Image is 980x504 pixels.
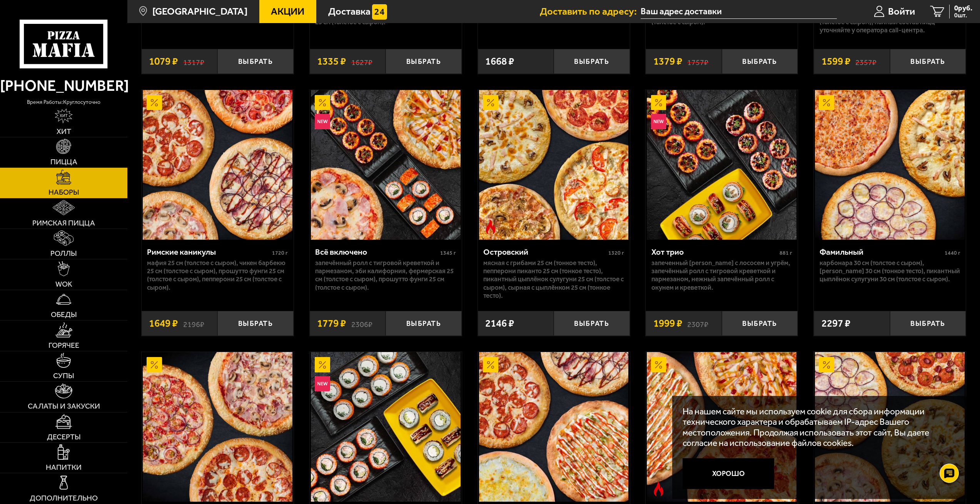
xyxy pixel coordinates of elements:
[217,311,294,336] button: Выбрать
[57,128,71,135] span: Хит
[351,56,372,67] s: 1627 ₽
[47,433,81,441] span: Десерты
[485,56,514,67] span: 1668 ₽
[819,95,834,110] img: Акционный
[554,311,630,336] button: Выбрать
[483,259,624,300] p: Мясная с грибами 25 см (тонкое тесто), Пепперони Пиканто 25 см (тонкое тесто), Пикантный цыплёнок...
[143,90,292,240] img: Римские каникулы
[820,247,943,257] div: Фамильный
[183,318,204,329] s: 2196 ₽
[317,56,346,67] span: 1335 ₽
[821,318,850,329] span: 2297 ₽
[386,49,462,74] button: Выбрать
[554,49,630,74] button: Выбрать
[647,352,796,502] img: Бинго
[478,352,630,502] a: АкционныйСытный квартет
[183,56,204,67] s: 1317 ₽
[315,247,438,257] div: Всё включено
[147,259,288,292] p: Мафия 25 см (толстое с сыром), Чикен Барбекю 25 см (толстое с сыром), Прошутто Фунги 25 см (толст...
[147,357,162,372] img: Акционный
[683,458,775,489] button: Хорошо
[954,12,972,18] span: 0 шт.
[315,357,330,372] img: Акционный
[651,357,666,372] img: Акционный
[50,158,77,166] span: Пицца
[821,56,850,67] span: 1599 ₽
[315,259,456,292] p: Запечённый ролл с тигровой креветкой и пармезаном, Эби Калифорния, Фермерская 25 см (толстое с сы...
[814,352,966,502] a: АкционныйБольшая перемена
[647,90,796,240] img: Хот трио
[149,56,178,67] span: 1079 ₽
[651,259,792,292] p: Запеченный [PERSON_NAME] с лососем и угрём, Запечённый ролл с тигровой креветкой и пармезаном, Не...
[483,357,498,372] img: Акционный
[651,114,666,129] img: Новинка
[351,318,372,329] s: 2306 ₽
[483,95,498,110] img: Акционный
[651,95,666,110] img: Акционный
[855,56,876,67] s: 2357 ₽
[485,318,514,329] span: 2146 ₽
[48,189,79,196] span: Наборы
[152,7,247,16] span: [GEOGRAPHIC_DATA]
[683,406,952,449] p: На нашем сайте мы используем cookie для сбора информации технического характера и обрабатываем IP...
[311,90,461,240] img: Всё включено
[317,318,346,329] span: 1779 ₽
[890,49,966,74] button: Выбрать
[641,5,836,19] input: Ваш адрес доставки
[53,372,74,380] span: Супы
[653,318,682,329] span: 1999 ₽
[46,464,82,471] span: Напитки
[51,311,77,319] span: Обеды
[780,250,792,256] span: 881 г
[147,95,162,110] img: Акционный
[945,250,960,256] span: 1440 г
[888,7,915,16] span: Войти
[687,56,708,67] s: 1757 ₽
[30,494,98,502] span: Дополнительно
[143,352,292,502] img: Деловые люди
[55,280,72,288] span: WOK
[651,247,778,257] div: Хот трио
[271,7,304,16] span: Акции
[315,114,330,129] img: Новинка
[954,5,972,12] span: 0 руб.
[820,259,960,284] p: Карбонара 30 см (толстое с сыром), [PERSON_NAME] 30 см (тонкое тесто), Пикантный цыплёнок сулугун...
[483,247,606,257] div: Островский
[28,402,100,410] span: Салаты и закуски
[147,247,270,257] div: Римские каникулы
[819,357,834,372] img: Акционный
[814,90,966,240] a: АкционныйФамильный
[328,7,371,16] span: Доставка
[311,352,461,502] img: Совершенная классика
[540,7,641,16] span: Доставить по адресу:
[48,342,79,349] span: Горячее
[479,352,629,502] img: Сытный квартет
[478,90,630,240] a: АкционныйОстрое блюдоОстровский
[315,95,330,110] img: Акционный
[310,90,462,240] a: АкционныйНовинкаВсё включено
[440,250,456,256] span: 1345 г
[815,90,965,240] img: Фамильный
[479,90,629,240] img: Островский
[651,481,666,497] img: Острое блюдо
[687,318,708,329] s: 2307 ₽
[32,219,95,227] span: Римская пицца
[815,352,965,502] img: Большая перемена
[483,219,498,235] img: Острое блюдо
[142,90,294,240] a: АкционныйРимские каникулы
[310,352,462,502] a: АкционныйНовинкаСовершенная классика
[653,56,682,67] span: 1379 ₽
[722,49,798,74] button: Выбрать
[646,90,798,240] a: АкционныйНовинкаХот трио
[272,250,288,256] span: 1720 г
[50,250,77,257] span: Роллы
[372,4,387,20] img: 15daf4d41897b9f0e9f617042186c801.svg
[217,49,294,74] button: Выбрать
[386,311,462,336] button: Выбрать
[315,376,330,392] img: Новинка
[142,352,294,502] a: АкционныйДеловые люди
[608,250,624,256] span: 1320 г
[722,311,798,336] button: Выбрать
[646,352,798,502] a: АкционныйОстрое блюдоБинго
[890,311,966,336] button: Выбрать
